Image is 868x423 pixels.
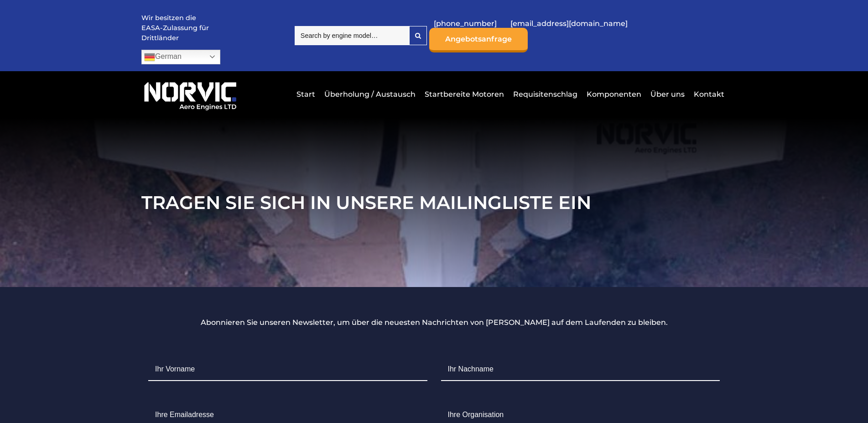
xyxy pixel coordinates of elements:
[144,52,155,63] img: de
[141,78,239,111] img: Norvic Aero Engines-Logo
[141,13,210,43] p: Wir besitzen die EASA-Zulassung für Drittländer
[201,318,668,327] span: Abonnieren Sie unseren Newsletter, um über die neuesten Nachrichten von [PERSON_NAME] auf dem Lau...
[429,12,501,35] a: [PHONE_NUMBER]
[648,83,687,105] a: Über uns
[294,83,317,105] a: Start
[506,12,632,35] a: [EMAIL_ADDRESS][DOMAIN_NAME]
[584,83,644,105] a: Komponenten
[429,28,528,52] a: Angebotsanfrage
[422,83,506,105] a: Startbereite Motoren
[141,191,727,214] h1: TRAGEN SIE SICH IN UNSERE MAILINGLISTE EIN
[295,26,409,45] input: Search by engine model…
[322,83,418,105] a: Überholung / Austausch
[141,50,220,64] a: German
[511,83,580,105] a: Requisitenschlag
[691,83,724,105] a: Kontakt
